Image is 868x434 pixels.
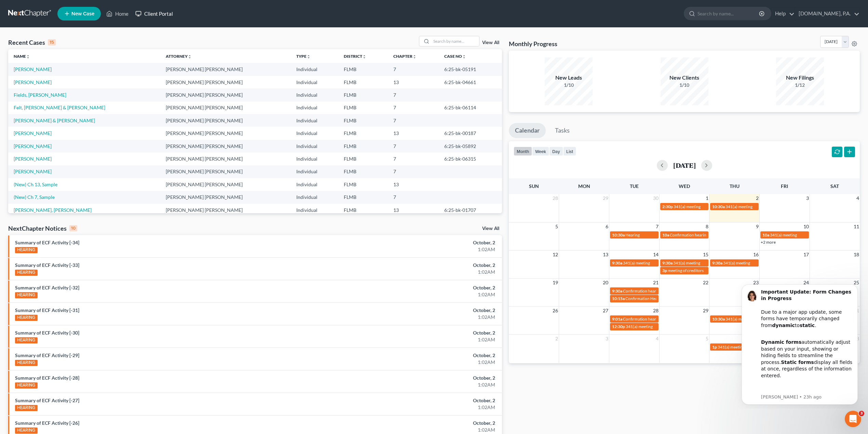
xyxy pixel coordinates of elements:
span: 9:30a [612,260,622,266]
span: 30 [652,194,659,202]
td: FLMB [338,89,388,101]
h2: [DATE] [673,162,696,169]
td: 6:25-bk-01707 [439,204,502,216]
div: HEARING [15,270,38,276]
span: 5 [555,222,559,231]
td: [PERSON_NAME] [PERSON_NAME] [160,152,290,165]
td: Individual [291,178,338,191]
a: Calendar [509,123,546,138]
span: 341(a) meeting [626,324,653,329]
a: Fields, [PERSON_NAME] [14,92,66,98]
input: Search by name... [431,36,479,46]
td: FLMB [338,152,388,165]
div: HEARING [15,428,38,434]
td: Individual [291,204,338,216]
span: 1 [705,194,709,202]
td: [PERSON_NAME] [PERSON_NAME] [160,191,290,204]
div: 1:02AM [340,359,495,366]
td: 7 [388,101,438,114]
span: 21 [652,279,659,287]
span: Hearing [625,232,640,238]
span: 20 [602,279,609,287]
span: 9:30a [612,288,622,294]
td: Individual [291,165,338,178]
div: New Filings [776,74,824,82]
td: 13 [388,204,438,216]
span: 10a [662,232,669,238]
span: 28 [552,194,559,202]
span: 341(a) meeting [770,232,797,238]
a: [PERSON_NAME] [14,66,52,72]
a: Chapterunfold_more [393,54,417,59]
td: [PERSON_NAME] [PERSON_NAME] [160,89,290,101]
a: Tasks [549,123,576,138]
span: 7 [655,222,659,231]
span: Sun [529,183,539,189]
td: FLMB [338,76,388,89]
span: 341(a) meeting [673,260,700,266]
span: Confirmation hearing [623,288,662,294]
span: 22 [702,279,709,287]
span: 2 [555,335,559,343]
td: FLMB [338,101,388,114]
span: 29 [602,194,609,202]
span: 5 [705,335,709,343]
div: October, 2 [340,307,495,314]
a: Client Portal [132,8,176,20]
a: Summary of ECF Activity [-34] [15,240,79,245]
div: October, 2 [340,239,495,246]
td: FLMB [338,178,388,191]
div: 1/10 [545,82,593,89]
td: FLMB [338,165,388,178]
input: Search by name... [697,7,760,20]
span: meeting of creditors [668,268,704,273]
a: Summary of ECF Activity [-32] [15,285,79,290]
span: 17 [803,250,810,259]
span: 11 [853,222,860,231]
td: FLMB [338,204,388,216]
a: View All [482,40,499,45]
div: 1:02AM [340,269,495,275]
span: 9:30a [662,260,673,266]
a: Felt, [PERSON_NAME] & [PERSON_NAME] [14,105,105,110]
iframe: Intercom live chat [845,411,861,427]
td: [PERSON_NAME] [PERSON_NAME] [160,127,290,139]
p: Message from Emma, sent 23h ago [30,116,121,122]
div: Recent Cases [8,38,56,46]
span: Confirmation hearing [670,232,708,238]
td: [PERSON_NAME] [PERSON_NAME] [160,165,290,178]
h3: Monthly Progress [509,40,557,48]
span: 10:30a [612,232,625,238]
button: week [532,147,549,156]
span: Thu [730,183,740,189]
div: New Leads [545,74,593,82]
span: 3 [805,194,810,202]
a: Districtunfold_more [344,54,366,59]
td: [PERSON_NAME] [PERSON_NAME] [160,114,290,127]
td: FLMB [338,114,388,127]
td: Individual [291,101,338,114]
span: 3p [662,268,667,273]
a: [DOMAIN_NAME], P.A. [795,8,859,20]
div: 10 [69,225,77,231]
button: month [514,147,532,156]
div: October, 2 [340,420,495,426]
div: October, 2 [340,262,495,269]
a: Summary of ECF Activity [-26] [15,420,79,426]
span: 3 [859,411,864,416]
td: Individual [291,63,338,76]
a: Help [772,8,795,20]
a: (New) Ch 7, Sample [14,194,55,200]
span: 9:01a [612,316,622,322]
div: 1:02AM [340,314,495,321]
span: Tue [630,183,639,189]
span: 3 [605,335,609,343]
span: 2 [755,194,759,202]
span: 18 [853,250,860,259]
